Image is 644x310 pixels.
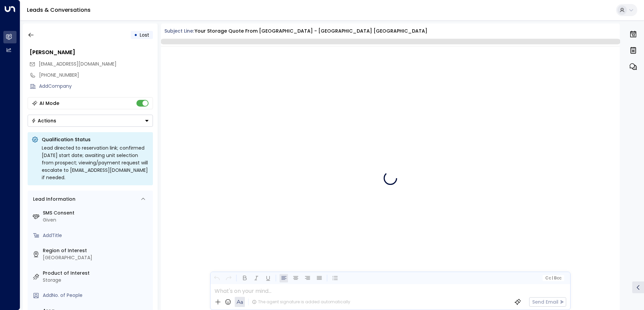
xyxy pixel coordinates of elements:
[164,28,194,34] span: Subject Line:
[43,209,150,217] label: SMS Consent
[30,48,153,56] div: [PERSON_NAME]
[224,274,233,282] button: Redo
[39,61,117,67] span: [EMAIL_ADDRESS][DOMAIN_NAME]
[31,196,75,203] div: Lead Information
[43,292,150,299] div: AddNo. of People
[39,72,153,79] div: [PHONE_NUMBER]
[39,100,59,107] div: AI Mode
[39,61,117,68] span: dplattdap6@googlemail.com
[545,276,561,280] span: Cc Bcc
[31,118,56,124] div: Actions
[42,136,149,143] p: Qualification Status
[28,115,153,127] button: Actions
[552,276,553,280] span: |
[542,275,564,281] button: Cc|Bcc
[252,299,350,305] div: The agent signature is added automatically
[39,83,153,90] div: AddCompany
[213,274,221,282] button: Undo
[27,6,91,14] a: Leads & Conversations
[134,29,137,41] div: •
[43,254,150,261] div: [GEOGRAPHIC_DATA]
[43,232,150,239] div: AddTitle
[195,28,427,35] div: Your storage quote from [GEOGRAPHIC_DATA] - [GEOGRAPHIC_DATA] [GEOGRAPHIC_DATA]
[42,144,149,181] div: Lead directed to reservation link; confirmed [DATE] start date; awaiting unit selection from pros...
[28,115,153,127] div: Button group with a nested menu
[43,217,150,224] div: Given
[140,32,149,38] span: Lost
[43,277,150,284] div: Storage
[43,247,150,254] label: Region of Interest
[43,270,150,277] label: Product of Interest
